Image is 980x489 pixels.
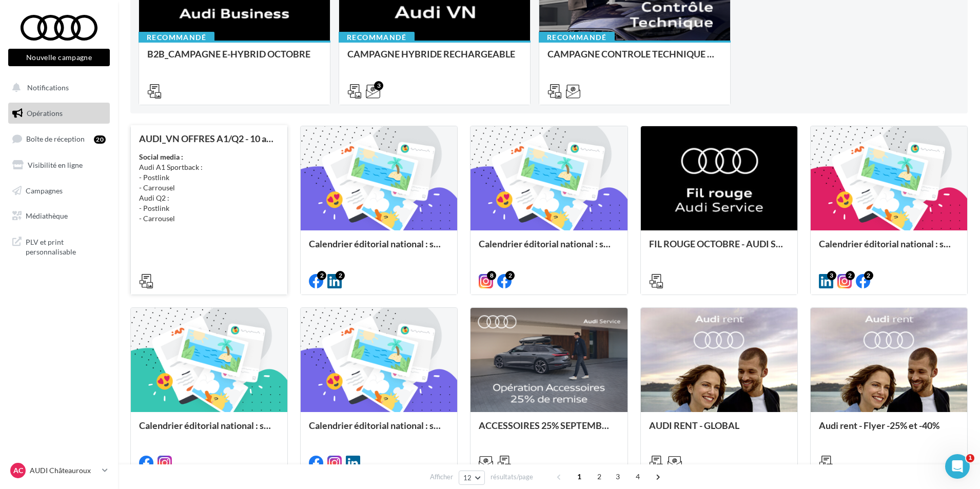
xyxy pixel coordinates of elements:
[26,186,63,194] span: Campagnes
[26,134,85,143] span: Boîte de réception
[610,468,626,485] span: 3
[487,271,496,280] div: 8
[6,103,112,124] a: Opérations
[6,154,112,176] a: Visibilité en ligne
[374,81,383,90] div: 3
[13,465,23,476] span: AC
[571,468,587,485] span: 1
[945,454,970,479] iframe: Intercom live chat
[27,109,63,118] span: Opérations
[819,420,959,441] div: Audi rent - Flyer -25% et -40%
[8,461,110,480] a: AC AUDI Châteauroux
[459,471,485,485] button: 12
[94,135,106,144] div: 20
[139,152,279,224] div: Audi A1 Sportback : - Postlink - Carrousel Audi Q2 : - Postlink - Carrousel
[147,49,322,69] div: B2B_CAMPAGNE E-HYBRID OCTOBRE
[139,32,214,43] div: Recommandé
[336,271,345,280] div: 2
[26,235,106,257] span: PLV et print personnalisable
[539,32,615,43] div: Recommandé
[547,49,722,69] div: CAMPAGNE CONTROLE TECHNIQUE 25€ OCTOBRE
[430,472,453,482] span: Afficher
[28,161,83,169] span: Visibilité en ligne
[317,271,326,280] div: 2
[30,465,98,476] p: AUDI Châteauroux
[6,180,112,202] a: Campagnes
[649,420,789,441] div: AUDI RENT - GLOBAL
[591,468,607,485] span: 2
[819,239,959,259] div: Calendrier éditorial national : semaine du 22.09 au 28.09
[309,239,449,259] div: Calendrier éditorial national : semaine du 06.10 au 12.10
[479,239,619,259] div: Calendrier éditorial national : semaine du 29.09 au 05.10
[6,231,112,261] a: PLV et print personnalisable
[6,77,108,99] button: Notifications
[630,468,646,485] span: 4
[463,474,472,482] span: 12
[339,32,415,43] div: Recommandé
[139,152,183,161] strong: Social media :
[479,420,619,441] div: ACCESSOIRES 25% SEPTEMBRE - AUDI SERVICE
[309,420,449,441] div: Calendrier éditorial national : semaine du 08.09 au 14.09
[505,271,515,280] div: 2
[827,271,836,280] div: 3
[649,239,789,259] div: FIL ROUGE OCTOBRE - AUDI SERVICE
[6,205,112,227] a: Médiathèque
[966,454,974,462] span: 1
[347,49,522,69] div: CAMPAGNE HYBRIDE RECHARGEABLE
[6,128,112,150] a: Boîte de réception20
[26,211,68,220] span: Médiathèque
[139,420,279,441] div: Calendrier éditorial national : semaine du 15.09 au 21.09
[8,49,110,66] button: Nouvelle campagne
[864,271,873,280] div: 2
[846,271,855,280] div: 2
[139,133,279,144] div: AUDI_VN OFFRES A1/Q2 - 10 au 31 octobre
[491,472,533,482] span: résultats/page
[27,83,69,92] span: Notifications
